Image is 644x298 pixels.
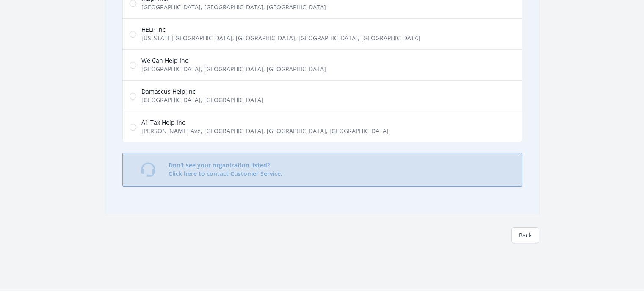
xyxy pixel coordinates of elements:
[122,153,522,187] a: Don't see your organization listed?Click here to contact Customer Service.
[169,161,282,178] p: Don't see your organization listed? Click here to contact Customer Service.
[141,56,326,65] span: We Can Help Inc
[141,65,326,73] span: [GEOGRAPHIC_DATA], [GEOGRAPHIC_DATA], [GEOGRAPHIC_DATA]
[141,3,326,11] span: [GEOGRAPHIC_DATA], [GEOGRAPHIC_DATA], [GEOGRAPHIC_DATA]
[141,96,263,104] span: [GEOGRAPHIC_DATA], [GEOGRAPHIC_DATA]
[130,124,136,131] input: A1 Tax Help Inc [PERSON_NAME] Ave, [GEOGRAPHIC_DATA], [GEOGRAPHIC_DATA], [GEOGRAPHIC_DATA]
[511,227,539,243] a: Back
[141,127,389,135] span: [PERSON_NAME] Ave, [GEOGRAPHIC_DATA], [GEOGRAPHIC_DATA], [GEOGRAPHIC_DATA]
[130,62,136,69] input: We Can Help Inc [GEOGRAPHIC_DATA], [GEOGRAPHIC_DATA], [GEOGRAPHIC_DATA]
[141,87,263,96] span: Damascus Help Inc
[130,31,136,38] input: HELP Inc [US_STATE][GEOGRAPHIC_DATA], [GEOGRAPHIC_DATA], [GEOGRAPHIC_DATA], [GEOGRAPHIC_DATA]
[141,34,420,42] span: [US_STATE][GEOGRAPHIC_DATA], [GEOGRAPHIC_DATA], [GEOGRAPHIC_DATA], [GEOGRAPHIC_DATA]
[141,118,389,127] span: A1 Tax Help Inc
[141,25,420,34] span: HELP Inc
[130,93,136,100] input: Damascus Help Inc [GEOGRAPHIC_DATA], [GEOGRAPHIC_DATA]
